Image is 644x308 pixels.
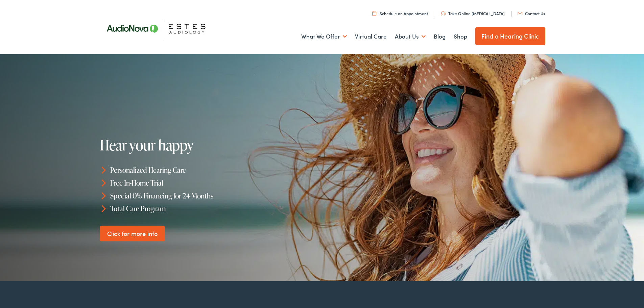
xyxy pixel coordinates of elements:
[372,10,428,16] a: Schedule an Appointment
[100,189,325,202] li: Special 0% Financing for 24 Months
[301,24,347,49] a: What We Offer
[441,11,446,16] img: utility icon
[355,24,387,49] a: Virtual Care
[100,202,325,215] li: Total Care Program
[475,27,545,45] a: Find a Hearing Clinic
[454,24,467,49] a: Shop
[434,24,446,49] a: Blog
[100,226,165,241] a: Click for more info
[441,10,505,16] a: Take Online [MEDICAL_DATA]
[518,12,522,15] img: utility icon
[372,11,376,16] img: utility icon
[100,164,325,176] li: Personalized Hearing Care
[395,24,426,49] a: About Us
[100,176,325,189] li: Free In-Home Trial
[100,137,305,153] h1: Hear your happy
[518,10,545,16] a: Contact Us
